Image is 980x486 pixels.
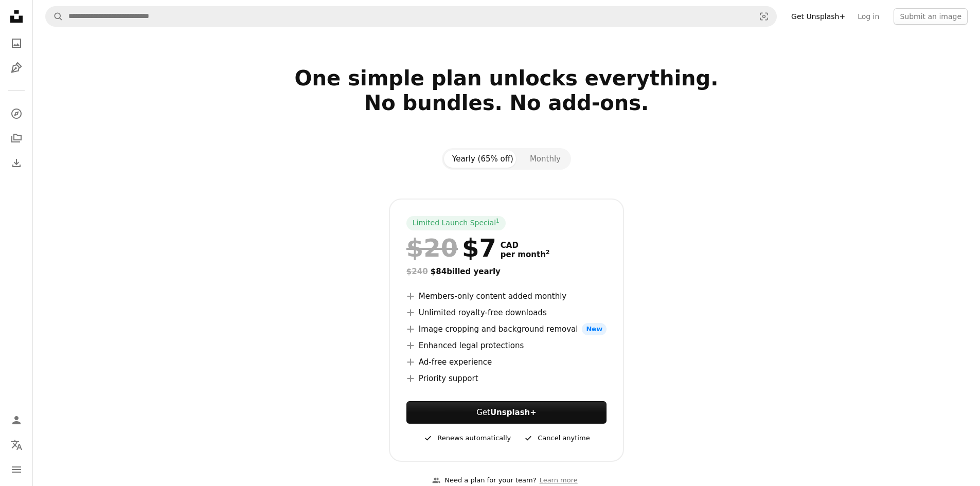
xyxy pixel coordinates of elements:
[894,8,968,25] button: Submit an image
[406,267,428,276] span: $240
[6,103,27,124] a: Explore
[6,128,27,149] a: Collections
[444,150,522,168] button: Yearly (65% off)
[423,432,511,444] div: Renews automatically
[406,307,607,319] li: Unlimited royalty-free downloads
[45,6,777,27] form: Find visuals sitewide
[851,8,885,25] a: Log in
[6,33,27,53] a: Photos
[406,339,607,352] li: Enhanced legal protections
[406,235,496,261] div: $7
[522,150,569,168] button: Monthly
[6,435,27,455] button: Language
[490,408,537,417] strong: Unsplash+
[406,323,607,335] li: Image cropping and background removal
[501,241,550,250] span: CAD
[582,323,607,335] span: New
[175,66,838,140] h2: One simple plan unlocks everything. No bundles. No add-ons.
[406,372,607,385] li: Priority support
[406,401,607,424] button: GetUnsplash+
[6,58,27,78] a: Illustrations
[6,153,27,173] a: Download History
[501,250,550,259] span: per month
[494,218,502,228] a: 1
[6,410,27,430] a: Log in / Sign up
[406,356,607,368] li: Ad-free experience
[546,249,550,256] sup: 2
[46,7,63,26] button: Search Unsplash
[544,250,552,259] a: 2
[406,235,458,261] span: $20
[6,459,27,480] button: Menu
[6,6,27,29] a: Home — Unsplash
[496,218,500,224] sup: 1
[523,432,590,444] div: Cancel anytime
[406,265,607,278] div: $84 billed yearly
[785,8,851,25] a: Get Unsplash+
[406,216,506,230] div: Limited Launch Special
[432,475,536,486] div: Need a plan for your team?
[752,7,776,26] button: Visual search
[406,290,607,302] li: Members-only content added monthly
